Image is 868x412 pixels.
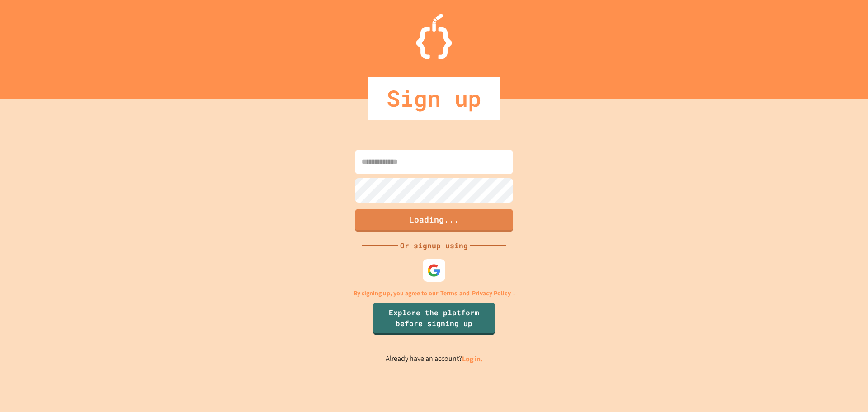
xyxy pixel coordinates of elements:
div: Or signup using [398,240,470,251]
p: Already have an account? [386,353,483,365]
img: google-icon.svg [427,264,441,277]
a: Explore the platform before signing up [373,303,495,335]
a: Privacy Policy [472,289,511,298]
img: Logo.svg [416,14,452,59]
p: By signing up, you agree to our and . [354,289,515,298]
div: Sign up [368,77,500,120]
a: Terms [440,289,457,298]
a: Log in. [462,354,483,364]
button: Loading... [355,209,513,232]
